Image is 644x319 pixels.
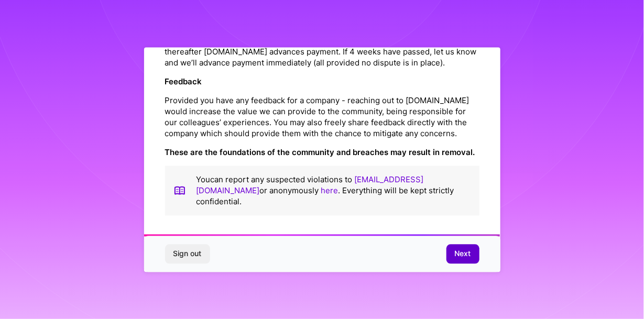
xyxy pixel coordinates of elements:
button: Next [446,245,479,263]
strong: Feedback [165,76,202,86]
strong: These are the foundations of the community and breaches may result in removal. [165,147,475,157]
span: Sign out [173,249,202,259]
a: [EMAIL_ADDRESS][DOMAIN_NAME] [197,174,424,195]
button: Sign out [165,245,210,263]
span: Next [455,249,471,259]
p: Provided you have any feedback for a company - reaching out to [DOMAIN_NAME] would increase the v... [165,95,479,139]
p: You can report any suspected violations to or anonymously . Everything will be kept strictly conf... [197,174,471,207]
a: here [321,185,339,195]
img: book icon [173,174,186,207]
